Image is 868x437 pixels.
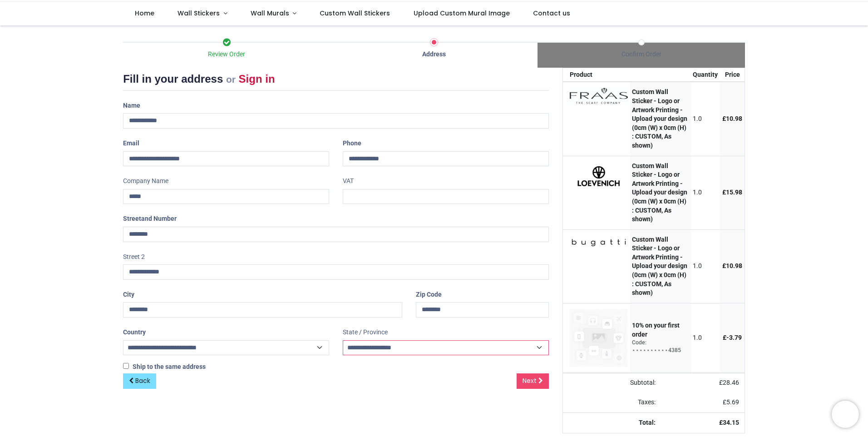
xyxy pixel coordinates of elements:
span: Upload Custom Mural Image [414,9,510,18]
a: Back [123,373,156,389]
label: Phone [343,136,361,151]
label: VAT [343,174,354,189]
td: Subtotal: [563,373,661,393]
span: £ [722,115,742,122]
span: Fill in your address [123,73,223,85]
span: 34.15 [723,419,739,426]
span: £ [719,379,739,386]
label: Email [123,136,139,151]
span: 15.98 [726,189,742,196]
strong: Custom Wall Sticker - Logo or Artwork Printing - Upload your design (0cm (W) x 0cm (H) : CUSTOM, ... [632,88,687,149]
a: Sign in [239,73,275,85]
span: Code: ⋆⋆⋆⋆⋆⋆⋆⋆⋆⋆4385 [632,339,681,353]
span: £ [723,334,742,341]
label: Zip Code [416,287,442,303]
img: 84UwC8AAAAGSURBVAMAzkQAS7ZtT18AAAAASUVORK5CYII= [570,88,628,104]
span: Contact us [533,9,570,18]
div: 1.0 [693,114,718,124]
a: Wall Stickers [166,2,239,25]
label: State / Province [343,325,388,340]
strong: Total: [639,419,656,426]
div: 1.0 [693,262,718,271]
td: Taxes: [563,392,661,412]
th: Quantity [691,68,720,82]
label: Street [123,211,177,227]
label: Company Name [123,174,168,189]
img: tRGQTQAAAAZJREFUAwBuul5KF2NIzAAAAABJRU5ErkJggg== [570,162,628,191]
iframe: Brevo live chat [832,401,859,428]
span: and Number [141,215,177,222]
label: City [123,287,134,303]
span: 10.98 [726,115,742,122]
div: 1.0 [693,188,718,197]
span: 5.69 [726,398,739,406]
span: Back [135,376,150,385]
span: Home [135,9,154,18]
input: Ship to the same address [123,363,129,369]
strong: 10% on your first order [632,322,680,338]
label: Ship to the same address [123,363,206,372]
img: AAAAAElFTkSuQmCC [570,235,628,250]
strong: £ [719,419,739,426]
span: Wall Stickers [178,9,220,18]
span: Next [523,376,537,385]
span: £ [723,398,739,406]
th: Product [563,68,630,82]
label: Name [123,98,140,114]
span: Custom Wall Stickers [320,9,390,18]
span: £ [722,189,742,196]
label: Street 2 [123,249,145,265]
th: Price [720,68,745,82]
span: £ [722,262,742,269]
div: Review Order [123,50,330,59]
a: Wall Murals [239,2,308,25]
span: 28.46 [723,379,739,386]
div: Address [330,50,538,59]
img: 10% on your first order [570,309,628,367]
strong: Custom Wall Sticker - Logo or Artwork Printing - Upload your design (0cm (W) x 0cm (H) : CUSTOM, ... [632,162,687,223]
small: or [226,74,236,84]
strong: Custom Wall Sticker - Logo or Artwork Printing - Upload your design (0cm (W) x 0cm (H) : CUSTOM, ... [632,236,687,297]
span: 10.98 [726,262,742,269]
a: Next [517,373,549,389]
label: Country [123,325,146,340]
span: Wall Murals [251,9,289,18]
div: 1.0 [693,333,718,343]
span: -﻿3.79 [726,334,742,341]
div: Confirm Order [538,50,745,59]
